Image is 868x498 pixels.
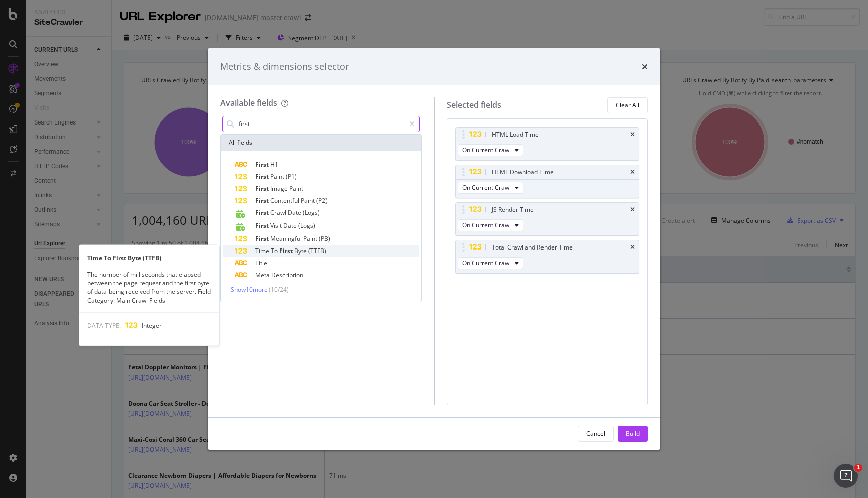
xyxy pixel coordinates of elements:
span: ( 10 / 24 ) [269,285,289,294]
span: Image [270,184,289,193]
div: JS Render Time [492,205,534,215]
div: times [630,132,635,138]
span: (P2) [316,196,328,205]
span: First [255,234,270,243]
span: (P1) [286,172,297,181]
iframe: Intercom live chat [834,464,858,488]
div: All fields [221,135,421,151]
span: H1 [270,160,278,169]
div: HTML Download TimetimesOn Current Crawl [455,165,640,198]
span: On Current Crawl [462,259,511,267]
button: On Current Crawl [458,144,523,156]
div: HTML Download Time [492,167,554,177]
span: 1 [854,464,862,472]
span: Paint [301,196,316,205]
span: On Current Crawl [462,146,511,154]
span: First [255,208,270,217]
span: Meta [255,271,271,279]
div: Build [626,429,640,438]
span: Paint [270,172,286,181]
button: On Current Crawl [458,257,523,269]
button: On Current Crawl [458,219,523,231]
span: First [255,221,270,230]
div: Metrics & dimensions selector [220,60,349,73]
span: Date [283,221,298,230]
span: Title [255,259,267,267]
div: Selected fields [447,99,501,111]
div: times [642,60,648,73]
span: First [279,246,294,255]
span: Byte [294,246,308,255]
span: On Current Crawl [462,221,511,229]
span: (Logs) [298,221,315,230]
span: Show 10 more [231,285,268,294]
span: Visit [270,221,283,230]
div: The number of milliseconds that elapsed between the page request and the first byte of data being... [79,270,219,305]
div: Total Crawl and Render Time [492,242,573,253]
div: times [630,207,635,213]
span: Meaningful [270,234,303,243]
div: HTML Load Time [492,130,539,140]
span: To [271,246,279,255]
button: On Current Crawl [458,182,523,194]
input: Search by field name [238,116,405,132]
div: Clear All [616,101,639,109]
span: Paint [303,234,319,243]
span: First [255,172,270,181]
span: Crawl [270,208,288,217]
span: Contentful [270,196,301,205]
span: First [255,160,270,169]
span: (P3) [319,234,330,243]
span: Time [255,246,271,255]
div: Time To First Byte (TTFB) [79,254,219,262]
span: First [255,184,270,193]
div: modal [208,48,660,450]
button: Cancel [578,426,614,442]
div: times [630,244,635,251]
button: Build [618,426,648,442]
span: Paint [289,184,303,193]
span: Date [288,208,303,217]
div: HTML Load TimetimesOn Current Crawl [455,127,640,161]
div: JS Render TimetimesOn Current Crawl [455,202,640,236]
span: Description [271,271,303,279]
button: Clear All [607,97,648,113]
span: First [255,196,270,205]
div: times [630,169,635,175]
span: (Logs) [303,208,320,217]
span: On Current Crawl [462,183,511,192]
div: Total Crawl and Render TimetimesOn Current Crawl [455,240,640,274]
div: Available fields [220,97,277,108]
div: Cancel [586,429,605,438]
span: (TTFB) [308,246,327,255]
